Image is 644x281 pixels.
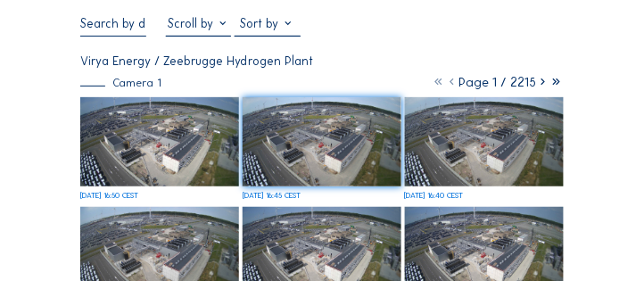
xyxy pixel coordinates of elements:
div: Camera 1 [80,78,161,88]
img: image_52639191 [405,97,564,186]
span: Page 1 / 2215 [459,74,537,90]
input: Search by date 󰅀 [80,16,146,31]
div: [DATE] 16:45 CEST [243,192,301,200]
div: [DATE] 16:40 CEST [405,192,464,200]
img: image_52639331 [243,97,401,186]
div: [DATE] 16:50 CEST [80,192,138,200]
div: Virya Energy / Zeebrugge Hydrogen Plant [80,55,313,68]
img: image_52639469 [80,97,239,186]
